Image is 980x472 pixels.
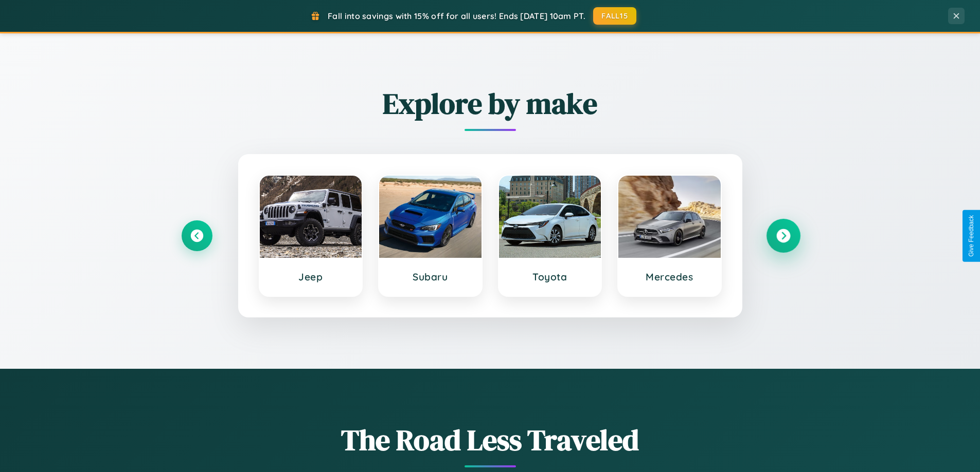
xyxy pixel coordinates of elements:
[389,271,471,283] h3: Subaru
[509,271,591,283] h3: Toyota
[328,11,585,21] span: Fall into savings with 15% off for all users! Ends [DATE] 10am PT.
[270,271,352,283] h3: Jeep
[593,7,636,25] button: FALL15
[968,215,975,257] div: Give Feedback
[182,420,799,460] h1: The Road Less Traveled
[182,84,799,123] h2: Explore by make
[629,271,710,283] h3: Mercedes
